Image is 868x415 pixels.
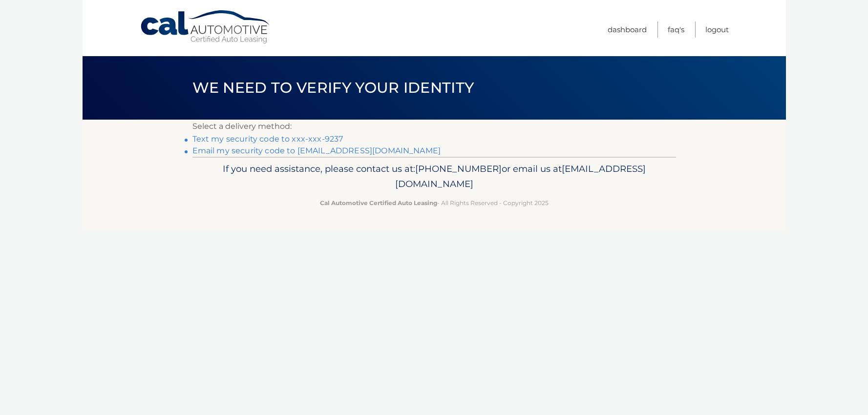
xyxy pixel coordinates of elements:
a: Logout [705,21,729,38]
p: - All Rights Reserved - Copyright 2025 [199,198,670,208]
a: Text my security code to xxx-xxx-9237 [192,134,343,144]
span: We need to verify your identity [192,79,474,97]
span: [PHONE_NUMBER] [415,163,502,174]
strong: Cal Automotive Certified Auto Leasing [320,199,437,207]
a: Cal Automotive [140,10,272,44]
a: Dashboard [608,21,647,38]
p: Select a delivery method: [192,120,676,133]
a: Email my security code to [EMAIL_ADDRESS][DOMAIN_NAME] [192,146,441,155]
p: If you need assistance, please contact us at: or email us at [199,161,670,192]
a: FAQ's [668,21,684,38]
